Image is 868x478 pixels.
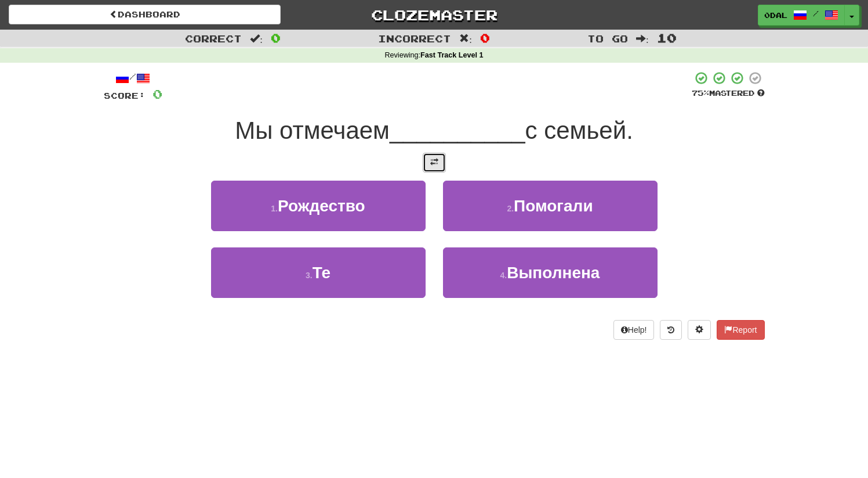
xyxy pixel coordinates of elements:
[764,10,787,20] span: 0dal
[104,91,146,100] span: Score:
[480,31,490,45] span: 0
[211,181,426,231] button: 1.Рождество
[423,153,446,172] button: Toggle translation (alt+t)
[758,5,845,26] a: 0dal /
[657,31,677,45] span: 10
[313,264,331,282] span: Те
[507,204,514,213] small: 2 .
[459,34,472,44] span: :
[717,320,764,340] button: Report
[9,5,281,24] a: Dashboard
[525,117,633,144] span: с семьей.
[306,271,313,280] small: 3 .
[636,34,649,44] span: :
[500,271,507,280] small: 4 .
[378,33,451,44] span: Incorrect
[660,320,682,340] button: Round history (alt+y)
[507,264,600,282] span: Выполнена
[250,34,263,44] span: :
[692,88,709,98] span: 75 %
[278,197,365,215] span: Рождество
[104,71,162,85] div: /
[271,204,278,213] small: 1 .
[692,88,765,99] div: Mastered
[443,181,658,231] button: 2.Помогали
[813,9,819,17] span: /
[271,31,281,45] span: 0
[298,5,570,25] a: Clozemaster
[211,247,426,298] button: 3.Те
[587,33,628,44] span: To go
[443,247,658,298] button: 4.Выполнена
[185,33,242,44] span: Correct
[235,117,390,144] span: Мы отмечаем
[390,117,525,144] span: __________
[420,51,484,59] strong: Fast Track Level 1
[613,320,655,340] button: Help!
[152,87,162,101] span: 0
[514,197,593,215] span: Помогали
